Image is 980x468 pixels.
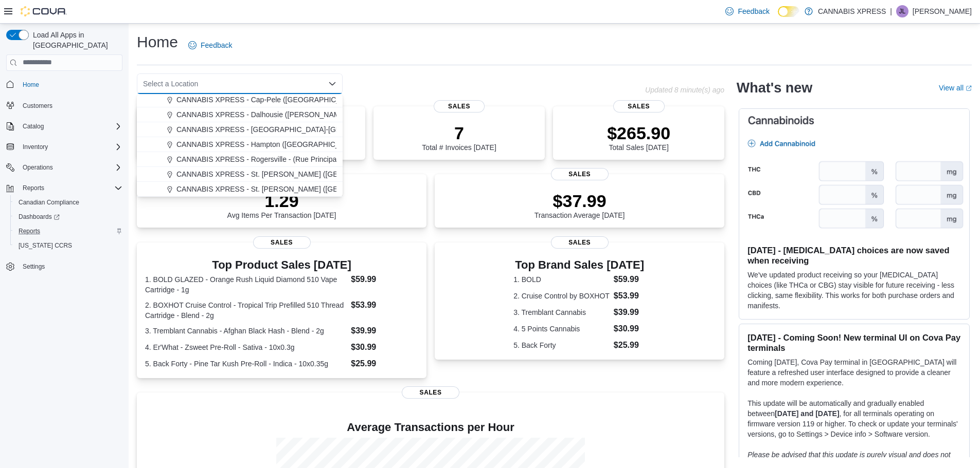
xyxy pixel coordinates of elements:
h4: Average Transactions per Hour [145,421,716,434]
a: [US_STATE] CCRS [14,239,76,252]
span: Reports [19,182,122,194]
span: Canadian Compliance [19,198,79,207]
span: Washington CCRS [14,239,122,252]
input: Dark Mode [778,6,799,17]
p: 1.29 [227,191,336,211]
p: This update will be automatically and gradually enabled between , for all terminals operating on ... [747,398,961,439]
dd: $30.99 [614,323,646,335]
span: Sales [434,100,485,113]
button: Operations [2,160,127,175]
span: [US_STATE] CCRS [19,241,72,250]
h3: [DATE] - [MEDICAL_DATA] choices are now saved when receiving [747,245,961,266]
button: Reports [19,182,48,194]
a: Feedback [721,1,773,22]
strong: [DATE] and [DATE] [775,409,839,418]
span: Settings [19,260,122,273]
button: Reports [2,181,127,195]
button: Settings [2,259,127,274]
h2: What's new [737,80,812,96]
dd: $53.99 [351,299,418,311]
span: Customers [19,99,122,112]
span: Catalog [19,120,122,133]
span: Load All Apps in [GEOGRAPHIC_DATA] [29,30,122,50]
button: Reports [10,224,127,238]
button: Canadian Compliance [10,195,127,210]
button: Inventory [19,141,52,153]
a: Dashboards [14,211,64,223]
h3: Top Product Sales [DATE] [145,259,418,271]
h1: Home [137,32,178,52]
span: JL [899,5,906,17]
dt: 4. 5 Points Cannabis [513,324,610,334]
span: Canadian Compliance [14,196,122,209]
p: CANNABIS XPRESS [818,5,886,17]
a: Reports [14,225,44,237]
h3: Top Brand Sales [DATE] [513,259,646,271]
span: Home [19,78,122,91]
span: Reports [19,227,40,235]
button: [US_STATE] CCRS [10,238,127,253]
div: Transaction Average [DATE] [534,191,625,219]
dt: 5. Back Forty - Pine Tar Kush Pre-Roll - Indica - 10x0.35g [145,359,347,369]
nav: Complex example [6,73,122,301]
dt: 4. Er'What - Zsweet Pre-Roll - Sativa - 10x0.3g [145,342,347,352]
span: Sales [551,236,609,249]
span: Sales [613,100,665,113]
p: We've updated product receiving so your [MEDICAL_DATA] choices (like THCa or CBG) stay visible fo... [747,270,961,311]
span: Sales [253,236,311,249]
div: Jodi LeBlanc [896,5,908,17]
a: View allExternal link [939,84,972,92]
span: Feedback [738,6,769,16]
p: $37.99 [534,191,625,211]
p: 7 [422,123,496,143]
dd: $59.99 [614,273,646,286]
span: Settings [23,263,45,271]
dt: 3. Tremblant Cannabis [513,307,610,317]
a: Dashboards [10,210,127,224]
dd: $53.99 [614,290,646,302]
dd: $30.99 [351,341,418,353]
dd: $25.99 [351,358,418,370]
button: Inventory [2,140,127,154]
dd: $39.99 [614,306,646,319]
dd: $59.99 [351,273,418,286]
dt: 1. BOLD GLAZED - Orange Rush Liquid Diamond 510 Vape Cartridge - 1g [145,274,347,295]
span: Inventory [23,143,48,151]
svg: External link [966,85,972,91]
a: Customers [19,100,57,112]
span: Dashboards [19,213,60,221]
p: Coming [DATE], Cova Pay terminal in [GEOGRAPHIC_DATA] will feature a refreshed user interface des... [747,357,961,388]
span: Feedback [201,40,232,50]
img: Cova [21,6,67,16]
button: Home [2,77,127,92]
a: Canadian Compliance [14,196,83,209]
p: $265.90 [607,123,670,143]
p: | [890,5,892,17]
div: Total # Invoices [DATE] [422,123,496,152]
div: Total Sales [DATE] [607,123,670,152]
dt: 1. BOLD [513,274,610,285]
dd: $39.99 [351,325,418,337]
h3: [DATE] - Coming Soon! New terminal UI on Cova Pay terminals [747,332,961,353]
span: Reports [23,184,44,192]
span: Sales [402,386,459,399]
p: [PERSON_NAME] [913,5,972,17]
button: Close list of options [328,80,336,88]
span: Operations [23,163,53,172]
a: Feedback [184,35,236,55]
button: Customers [2,98,127,113]
button: Catalog [19,120,48,133]
dt: 2. BOXHOT Cruise Control - Tropical Trip Prefilled 510 Thread Cartridge - Blend - 2g [145,300,347,321]
p: Updated 8 minute(s) ago [645,86,724,94]
span: Dark Mode [778,17,778,17]
a: Home [19,79,43,91]
span: Operations [19,161,122,174]
span: Sales [551,168,609,180]
dt: 2. Cruise Control by BOXHOT [513,291,610,301]
a: Settings [19,260,49,273]
span: Catalog [23,122,44,130]
dd: $25.99 [614,339,646,351]
div: Avg Items Per Transaction [DATE] [227,191,336,219]
dt: 3. Tremblant Cannabis - Afghan Black Hash - Blend - 2g [145,326,347,336]
dt: 5. Back Forty [513,340,610,350]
